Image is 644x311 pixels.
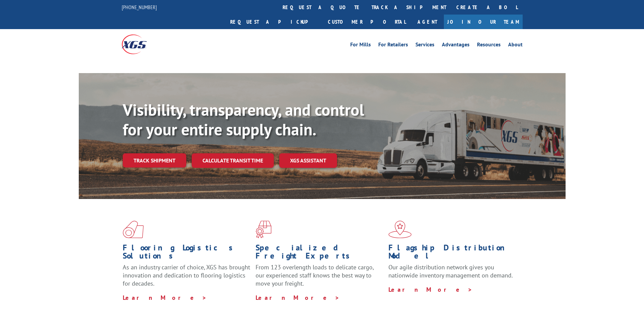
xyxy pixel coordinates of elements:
[323,15,411,29] a: Customer Portal
[442,42,470,49] a: Advantages
[388,221,412,238] img: xgs-icon-flagship-distribution-model-red
[123,294,207,302] a: Learn More >
[279,153,337,168] a: XGS ASSISTANT
[122,4,157,10] a: [PHONE_NUMBER]
[123,263,250,287] span: As an industry carrier of choice, XGS has brought innovation and dedication to flooring logistics...
[388,263,513,279] span: Our agile distribution network gives you nationwide inventory management on demand.
[378,42,408,49] a: For Retailers
[350,42,371,49] a: For Mills
[477,42,501,49] a: Resources
[192,153,274,168] a: Calculate transit time
[508,42,523,49] a: About
[388,244,516,263] h1: Flagship Distribution Model
[123,153,186,168] a: Track shipment
[256,294,340,302] a: Learn More >
[123,99,364,140] b: Visibility, transparency, and control for your entire supply chain.
[415,42,434,49] a: Services
[411,15,444,29] a: Agent
[123,244,251,263] h1: Flooring Logistics Solutions
[256,244,383,263] h1: Specialized Freight Experts
[388,286,473,293] a: Learn More >
[444,15,523,29] a: Join Our Team
[256,221,271,238] img: xgs-icon-focused-on-flooring-red
[123,221,144,238] img: xgs-icon-total-supply-chain-intelligence-red
[256,263,383,293] p: From 123 overlength loads to delicate cargo, our experienced staff knows the best way to move you...
[225,15,323,29] a: Request a pickup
